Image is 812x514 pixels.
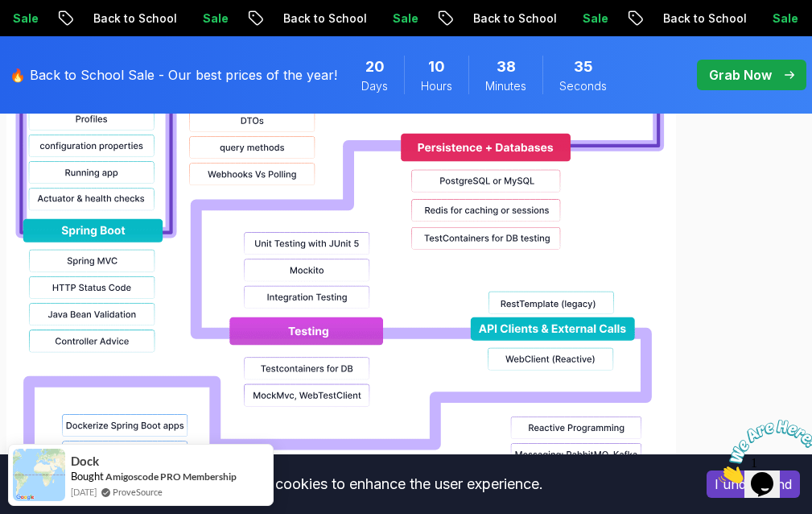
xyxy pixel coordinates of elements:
span: 38 Minutes [497,56,516,78]
p: Back to School [460,10,569,27]
p: Back to School [80,10,189,27]
button: Accept cookies [707,470,800,498]
span: 35 Seconds [574,56,593,78]
span: Minutes [485,78,526,94]
p: Back to School [649,10,759,27]
a: Amigoscode PRO Membership [105,470,237,483]
span: Dock [71,454,99,468]
p: Back to School [270,10,379,27]
span: Seconds [559,78,607,94]
p: 🔥 Back to School Sale - Our best prices of the year! [10,65,337,85]
iframe: chat widget [712,413,812,490]
span: Hours [421,78,452,94]
p: Sale [759,10,810,27]
img: provesource social proof notification image [13,449,65,501]
span: Days [361,78,388,94]
a: ProveSource [113,485,163,499]
span: 20 Days [365,56,385,78]
span: [DATE] [71,485,97,499]
p: Sale [379,10,431,27]
p: Sale [569,10,620,27]
p: Grab Now [709,65,772,85]
span: 1 [6,6,13,20]
span: 10 Hours [428,56,445,78]
img: Chat attention grabber [6,6,106,70]
div: This website uses cookies to enhance the user experience. [12,466,682,502]
span: Bought [71,470,104,483]
p: Sale [189,10,241,27]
